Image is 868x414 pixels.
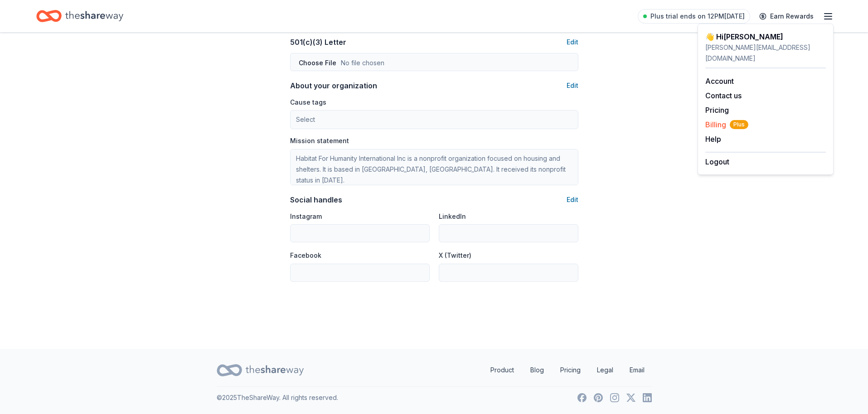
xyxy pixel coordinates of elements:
[290,110,578,129] button: Select
[705,106,729,115] a: Pricing
[553,361,588,379] a: Pricing
[296,114,315,125] span: Select
[705,31,826,42] div: 👋 Hi [PERSON_NAME]
[290,212,322,221] label: Instagram
[705,42,826,64] div: [PERSON_NAME][EMAIL_ADDRESS][DOMAIN_NAME]
[730,120,748,129] span: Plus
[705,119,748,130] span: Billing
[705,156,729,167] button: Logout
[705,119,748,130] button: BillingPlus
[705,77,734,86] a: Account
[439,212,466,221] label: LinkedIn
[290,98,326,107] label: Cause tags
[622,361,652,379] a: Email
[290,136,349,145] label: Mission statement
[483,361,521,379] a: Product
[483,361,652,379] nav: quick links
[590,361,621,379] a: Legal
[705,90,742,101] button: Contact us
[439,251,471,260] label: X (Twitter)
[36,5,123,27] a: Home
[567,194,578,205] button: Edit
[290,80,377,91] div: About your organization
[217,392,338,403] p: © 2025 TheShareWay. All rights reserved.
[754,8,819,24] a: Earn Rewards
[705,134,721,144] button: Help
[650,11,745,22] span: Plus trial ends on 12PM[DATE]
[638,9,750,24] a: Plus trial ends on 12PM[DATE]
[567,37,578,48] button: Edit
[290,251,321,260] label: Facebook
[290,149,578,185] textarea: Habitat For Humanity International Inc is a nonprofit organization focused on housing and shelter...
[523,361,551,379] a: Blog
[290,194,342,205] div: Social handles
[567,80,578,91] button: Edit
[290,37,346,48] div: 501(c)(3) Letter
